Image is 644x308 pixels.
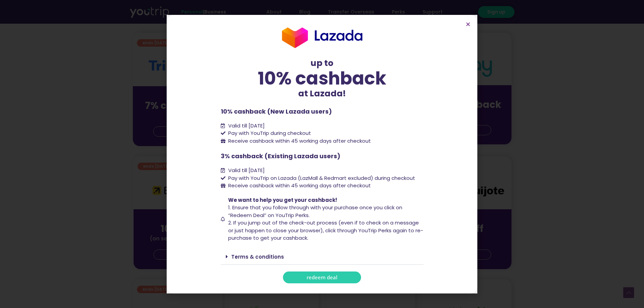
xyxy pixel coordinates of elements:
[466,22,471,27] a: Close
[307,275,337,280] span: redeem deal
[221,57,424,100] div: up to at Lazada!
[221,151,424,161] p: 3% cashback (Existing Lazada users)
[228,196,337,204] span: We want to help you get your cashback!
[221,249,424,265] div: Terms & conditions
[221,69,424,87] div: 10% cashback
[228,219,423,241] span: 2. If you jump out of the check-out process (even if to check on a message or just happen to clos...
[226,167,265,174] span: Valid till [DATE]
[228,204,402,219] span: 1. Ensure that you follow through with your purchase once you click on “Redeem Deal” on YouTrip P...
[226,122,265,130] span: Valid till [DATE]
[283,271,361,283] a: redeem deal
[226,137,371,145] span: Receive cashback within 45 working days after checkout
[231,253,284,260] a: Terms & conditions
[226,129,311,137] span: Pay with YouTrip during checkout
[226,182,371,190] span: Receive cashback within 45 working days after checkout
[221,107,424,116] p: 10% cashback (New Lazada users)
[226,174,415,182] span: Pay with YouTrip on Lazada (LazMall & Redmart excluded) during checkout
